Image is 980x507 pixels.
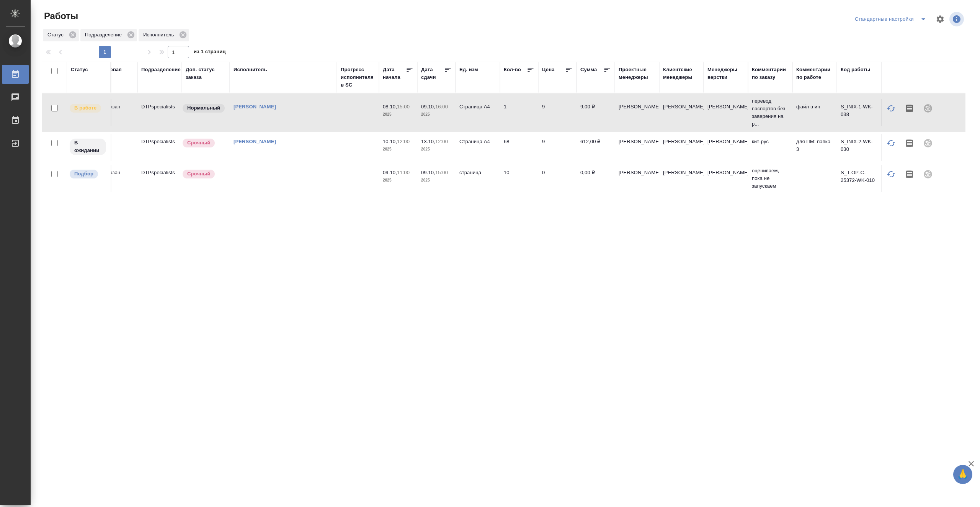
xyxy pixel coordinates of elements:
[456,165,500,192] td: страница
[919,99,937,118] div: Проект не привязан
[707,138,744,146] p: [PERSON_NAME]
[137,165,182,192] td: DTPspecialists
[137,99,182,126] td: DTPspecialists
[615,165,659,192] td: [PERSON_NAME]
[837,99,881,126] td: S_INIX-1-WK-038
[234,104,276,110] a: [PERSON_NAME]
[74,104,96,112] p: В работе
[577,99,615,126] td: 9,00 ₽
[882,99,900,118] button: Обновить
[383,104,397,110] p: 08.10,
[837,165,881,192] td: S_T-OP-C-25372-WK-010
[456,99,500,126] td: Страница А4
[383,139,397,144] p: 10.10,
[435,104,448,110] p: 16:00
[659,99,704,126] td: [PERSON_NAME]
[383,111,413,118] p: 2025
[707,169,744,177] p: [PERSON_NAME]
[580,66,597,74] div: Сумма
[187,170,210,178] p: Срочный
[137,134,182,161] td: DTPspecialists
[615,134,659,161] td: [PERSON_NAME]
[931,10,949,28] span: Настроить таблицу
[383,170,397,175] p: 09.10,
[500,134,538,161] td: 68
[421,170,435,175] p: 09.10,
[500,99,538,126] td: 1
[383,146,413,153] p: 2025
[234,139,276,144] a: [PERSON_NAME]
[619,66,655,81] div: Проектные менеджеры
[538,99,577,126] td: 9
[234,66,267,74] div: Исполнитель
[383,66,406,81] div: Дата начала
[796,138,833,153] p: для ПМ: папка 3
[139,29,189,41] div: Исполнитель
[900,165,919,183] button: Скопировать мини-бриф
[615,99,659,126] td: [PERSON_NAME]
[42,10,78,22] span: Работы
[435,170,448,175] p: 15:00
[421,104,435,110] p: 09.10,
[43,29,79,41] div: Статус
[71,66,88,74] div: Статус
[435,139,448,144] p: 12:00
[752,138,789,146] p: кит-рус
[456,134,500,161] td: Страница А4
[421,111,452,118] p: 2025
[187,139,210,147] p: Срочный
[659,165,704,192] td: [PERSON_NAME]
[383,177,413,184] p: 2025
[837,134,881,161] td: S_INIX-2-WK-030
[500,165,538,192] td: 10
[707,66,744,81] div: Менеджеры верстки
[421,66,444,81] div: Дата сдачи
[841,66,870,74] div: Код работы
[80,29,137,41] div: Подразделение
[796,103,833,111] p: файл в ин
[882,134,900,152] button: Обновить
[194,47,226,58] span: из 1 страниц
[93,99,137,126] td: Не указан
[752,97,789,128] p: перевод паспортов без заверения на р...
[538,134,577,161] td: 9
[752,167,789,190] p: оцениваем, пока не запускаем
[421,146,452,153] p: 2025
[542,66,555,74] div: Цена
[85,31,124,39] p: Подразделение
[919,165,937,183] div: Проект не привязан
[97,66,134,81] div: Языковая пара
[143,31,176,39] p: Исполнитель
[949,12,965,26] span: Посмотреть информацию
[577,134,615,161] td: 612,00 ₽
[187,104,220,112] p: Нормальный
[919,134,937,152] div: Проект не привязан
[707,103,744,111] p: [PERSON_NAME]
[752,66,789,81] div: Комментарии по заказу
[900,134,919,152] button: Скопировать мини-бриф
[900,99,919,118] button: Скопировать мини-бриф
[577,165,615,192] td: 0,00 ₽
[397,170,410,175] p: 11:00
[397,139,410,144] p: 12:00
[459,66,478,74] div: Ед. изм
[397,104,410,110] p: 15:00
[341,66,375,89] div: Прогресс исполнителя в SC
[186,66,226,81] div: Доп. статус заказа
[47,31,66,39] p: Статус
[141,66,181,74] div: Подразделение
[74,170,93,178] p: Подбор
[93,165,137,192] td: Не указан
[504,66,521,74] div: Кол-во
[421,177,452,184] p: 2025
[882,165,900,183] button: Обновить
[953,465,972,484] button: 🙏
[74,139,101,154] p: В ожидании
[956,466,969,482] span: 🙏
[538,165,577,192] td: 0
[853,13,931,25] div: split button
[659,134,704,161] td: [PERSON_NAME]
[796,66,833,81] div: Комментарии по работе
[663,66,700,81] div: Клиентские менеджеры
[421,139,435,144] p: 13.10,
